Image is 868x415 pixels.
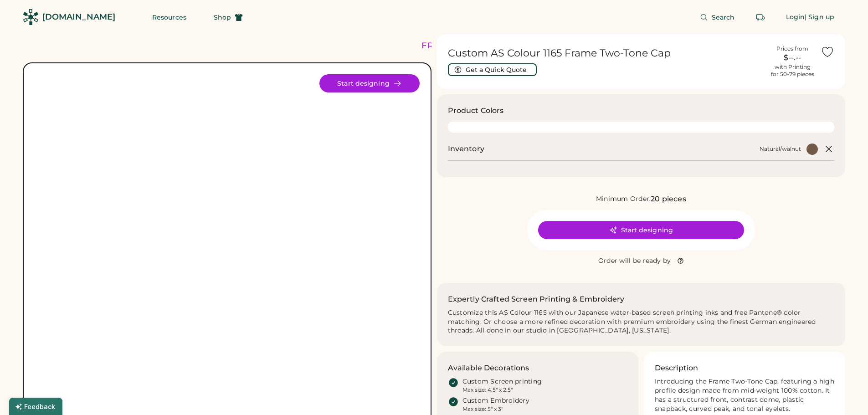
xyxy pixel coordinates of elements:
div: Custom Embroidery [462,396,529,405]
button: Start designing [538,221,744,239]
div: Max size: 5" x 3" [462,405,503,413]
div: FREE SHIPPING [421,40,500,52]
h1: Custom AS Colour 1165 Frame Two-Tone Cap [448,47,765,60]
button: Get a Quick Quote [448,63,537,76]
h3: Available Decorations [448,363,529,374]
button: Search [689,8,746,26]
div: Custom Screen printing [462,377,542,386]
h2: Inventory [448,143,484,154]
div: Introducing the Frame Two-Tone Cap, featuring a high profile design made from mid-weight 100% cot... [655,377,834,414]
img: Rendered Logo - Screens [23,9,39,25]
div: Login [786,13,805,22]
button: Resources [141,8,197,26]
h3: Product Colors [448,105,504,116]
h2: Expertly Crafted Screen Printing & Embroidery [448,294,625,305]
div: Order will be ready by [598,256,671,266]
div: with Printing for 50-79 pieces [771,63,814,78]
div: Prices from [776,45,808,52]
div: | Sign up [805,13,834,22]
div: Natural/walnut [760,145,801,153]
button: Retrieve an order [751,8,770,26]
button: Start designing [319,74,420,92]
button: Shop [203,8,254,26]
div: Minimum Order: [596,195,651,204]
div: Max size: 4.5" x 2.5" [462,386,513,394]
div: 20 pieces [651,194,686,205]
div: [DOMAIN_NAME] [42,11,115,23]
span: Shop [214,14,231,20]
span: Search [712,14,735,20]
div: Customize this AS Colour 1165 with our Japanese water-based screen printing inks and free Pantone... [448,308,835,336]
h3: Description [655,363,699,374]
div: $--.-- [770,52,815,63]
